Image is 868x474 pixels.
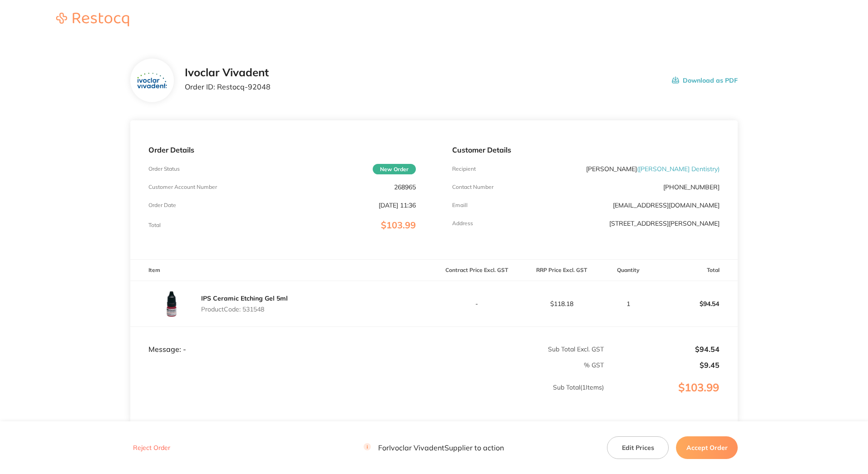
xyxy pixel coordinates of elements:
[185,83,271,91] p: Order ID: Restocq- 92048
[148,222,161,228] p: Total
[148,202,176,208] p: Order Date
[373,164,416,174] span: New Order
[130,444,173,452] button: Reject Order
[613,201,720,209] a: [EMAIL_ADDRESS][DOMAIN_NAME]
[672,66,738,94] button: Download as PDF
[201,306,288,313] p: Product Code: 531548
[47,13,138,28] a: Restocq logo
[364,444,504,452] p: For Ivoclar Vivadent Supplier to action
[586,165,720,173] p: [PERSON_NAME]
[148,184,217,190] p: Customer Account Number
[434,260,519,281] th: Contract Price Excl. GST
[676,436,738,459] button: Accept Order
[185,66,271,79] h2: Ivoclar Vivadent
[663,183,720,191] p: [PHONE_NUMBER]
[381,219,416,231] span: $103.99
[148,166,180,172] p: Order Status
[604,260,653,281] th: Quantity
[452,146,720,154] p: Customer Details
[394,183,416,191] p: 268965
[130,326,434,354] td: Message: -
[605,361,720,369] p: $9.45
[434,300,518,307] p: -
[605,300,652,307] p: 1
[201,294,288,302] a: IPS Ceramic Etching Gel 5ml
[452,166,476,172] p: Recipient
[131,384,604,409] p: Sub Total ( 1 Items)
[148,146,416,154] p: Order Details
[519,300,603,307] p: $118.18
[131,361,604,369] p: % GST
[137,73,167,89] img: ZTZpajdpOQ
[452,184,493,190] p: Contact Number
[130,260,434,281] th: Item
[148,281,194,326] img: ZGt5dWtzbw
[605,381,737,412] p: $103.99
[653,260,738,281] th: Total
[452,202,468,208] p: Emaill
[47,13,138,26] img: Restocq logo
[519,260,604,281] th: RRP Price Excl. GST
[653,293,737,315] p: $94.54
[434,346,604,353] p: Sub Total Excl. GST
[452,220,473,227] p: Address
[605,345,720,353] p: $94.54
[379,202,416,209] p: [DATE] 11:36
[609,220,720,227] p: [STREET_ADDRESS][PERSON_NAME]
[637,165,720,173] span: ( [PERSON_NAME] Dentistry )
[607,436,669,459] button: Edit Prices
